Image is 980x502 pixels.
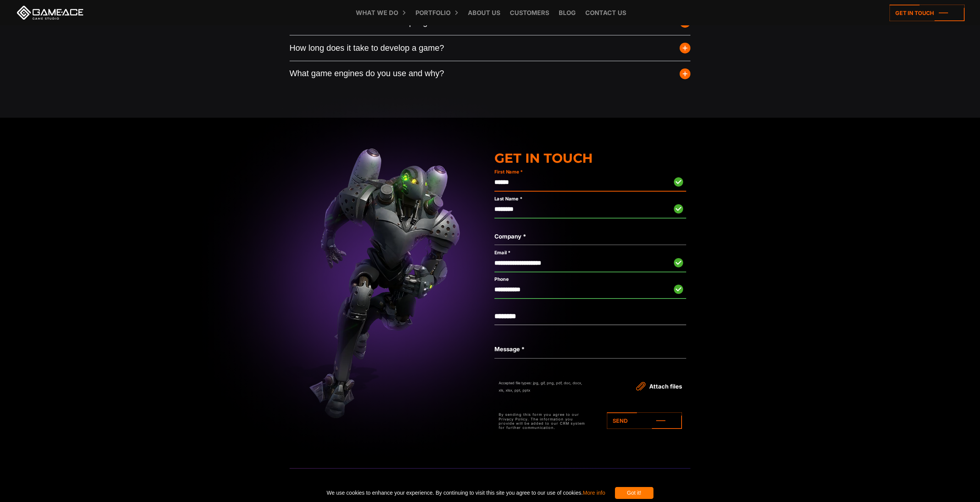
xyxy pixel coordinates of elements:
[327,487,605,499] span: We use cookies to enhance your experience. By continuing to visit this site you agree to our use ...
[290,61,691,87] button: What game engines do you use and why?
[890,5,965,21] a: Get in touch
[494,275,648,283] label: Phone
[494,249,648,257] label: Email *
[499,412,586,430] p: By sending this form you agree to our Privacy Policy. The information you provide will be added t...
[607,412,682,429] a: Send
[649,383,682,390] span: Attach files
[494,195,648,203] label: Last Name *
[494,168,648,176] label: First Name *
[290,35,691,61] button: How long does it take to develop a game?
[583,490,605,496] a: More info
[615,487,653,499] div: Got it!
[494,345,524,354] label: Message *
[638,380,682,391] a: Attach files
[499,380,586,394] div: Accepted file types: jpg, gif, png, pdf, doc, docx, xls, xlsx, ppt, pptx
[494,232,686,241] label: Company *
